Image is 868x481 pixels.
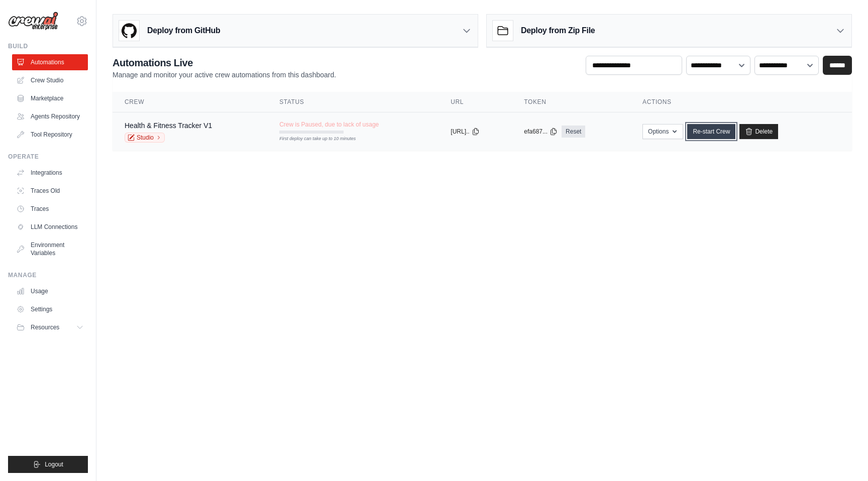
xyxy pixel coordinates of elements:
span: Resources [31,323,59,331]
th: URL [439,92,512,112]
th: Actions [630,92,852,112]
th: Status [267,92,439,112]
a: Health & Fitness Tracker V1 [125,122,212,130]
span: Crew is Paused, due to lack of usage [279,121,379,129]
img: Logo [8,12,58,31]
a: Automations [12,54,88,70]
h3: Deploy from GitHub [147,25,220,37]
h3: Deploy from Zip File [521,25,595,37]
a: Environment Variables [12,237,88,261]
span: Logout [45,460,63,468]
button: Options [642,124,683,139]
button: Logout [8,456,88,473]
h2: Automations Live [113,56,336,70]
a: LLM Connections [12,219,88,235]
a: Integrations [12,165,88,181]
a: Settings [12,301,88,317]
th: Token [512,92,630,112]
a: Reset [562,126,585,138]
div: Operate [8,153,88,161]
div: Build [8,42,88,50]
a: Agents Repository [12,108,88,125]
a: Marketplace [12,90,88,106]
div: Manage [8,271,88,279]
a: Traces [12,201,88,217]
div: First deploy can take up to 10 minutes [279,136,344,143]
button: Resources [12,319,88,335]
p: Manage and monitor your active crew automations from this dashboard. [113,70,336,80]
a: Re-start Crew [687,124,735,139]
a: Delete [739,124,778,139]
a: Studio [125,133,165,143]
a: Tool Repository [12,127,88,143]
th: Crew [113,92,267,112]
a: Crew Studio [12,72,88,88]
a: Traces Old [12,183,88,199]
button: efa687... [524,128,558,136]
a: Usage [12,283,88,299]
img: GitHub Logo [119,21,139,41]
